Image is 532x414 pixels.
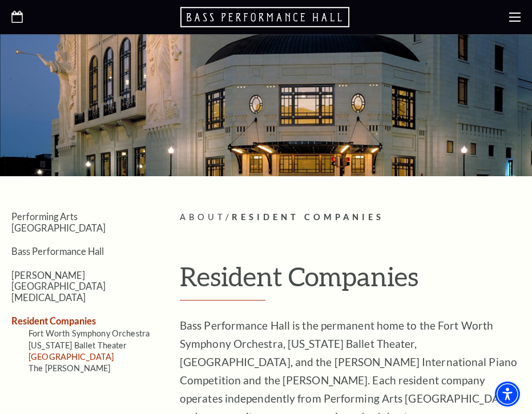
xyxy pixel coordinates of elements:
a: The [PERSON_NAME] [29,363,110,373]
a: Resident Companies [11,315,96,326]
h1: Resident Companies [180,262,521,301]
a: Performing Arts [GEOGRAPHIC_DATA] [11,211,106,233]
a: Fort Worth Symphony Orchestra [29,328,150,338]
span: Resident Companies [232,212,384,222]
a: Bass Performance Hall [11,246,104,257]
a: Open this option [11,11,23,24]
a: [US_STATE] Ballet Theater [29,340,127,350]
a: [PERSON_NAME][GEOGRAPHIC_DATA][MEDICAL_DATA] [11,270,106,303]
a: Open this option [180,6,352,29]
p: / [180,210,521,225]
div: Accessibility Menu [495,381,520,407]
a: [GEOGRAPHIC_DATA] [29,352,114,362]
span: About [180,212,225,222]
